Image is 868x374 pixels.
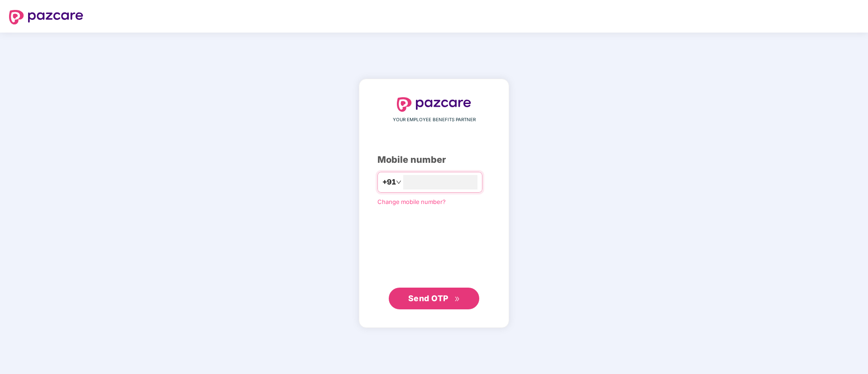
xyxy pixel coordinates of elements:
[382,176,396,188] span: +91
[393,116,476,123] span: YOUR EMPLOYEE BENEFITS PARTNER
[377,198,446,205] a: Change mobile number?
[408,294,448,303] span: Send OTP
[397,97,471,112] img: logo
[9,10,83,24] img: logo
[454,296,460,302] span: double-right
[396,180,401,185] span: down
[389,288,479,309] button: Send OTPdouble-right
[377,153,491,167] div: Mobile number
